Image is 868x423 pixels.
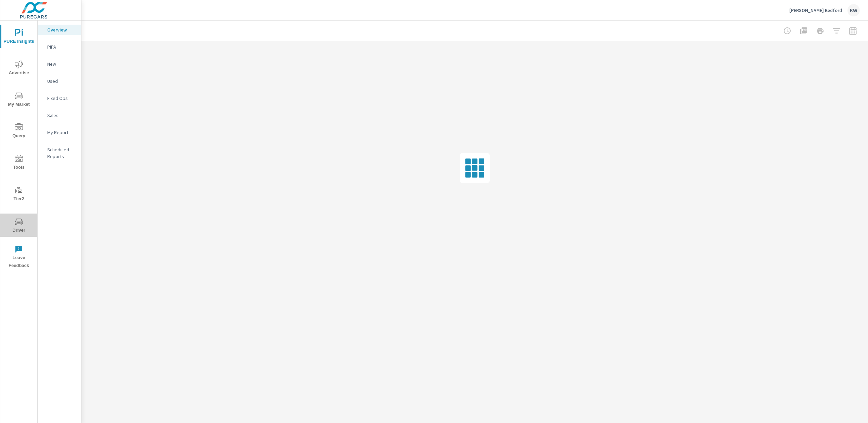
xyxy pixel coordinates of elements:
[38,25,81,35] div: Overview
[2,245,35,270] span: Leave Feedback
[47,112,76,119] p: Sales
[47,61,76,67] p: New
[47,95,76,102] p: Fixed Ops
[2,186,35,203] span: Tier2
[38,42,81,52] div: PIPA
[47,43,76,50] p: PIPA
[2,218,35,234] span: Driver
[47,129,76,136] p: My Report
[2,123,35,140] span: Query
[38,93,81,103] div: Fixed Ops
[47,26,76,33] p: Overview
[0,21,37,272] div: nav menu
[38,76,81,86] div: Used
[38,59,81,69] div: New
[38,110,81,120] div: Sales
[38,144,81,162] div: Scheduled Reports
[47,78,76,85] p: Used
[38,127,81,138] div: My Report
[2,29,35,46] span: PURE Insights
[847,4,860,16] div: KW
[2,92,35,108] span: My Market
[2,155,35,171] span: Tools
[2,60,35,77] span: Advertise
[789,7,842,13] p: [PERSON_NAME] Bedford
[47,146,76,160] p: Scheduled Reports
